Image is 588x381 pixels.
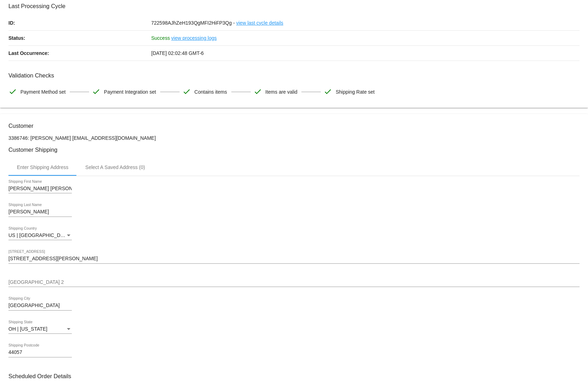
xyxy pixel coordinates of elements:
[17,164,68,170] div: Enter Shipping Address
[8,72,580,79] h3: Validation Checks
[8,373,580,380] h3: Scheduled Order Details
[8,232,71,238] span: US | [GEOGRAPHIC_DATA]
[8,3,580,10] h3: Last Processing Cycle
[171,31,217,45] a: view processing logs
[8,87,17,96] mat-icon: check
[8,326,72,332] mat-select: Shipping State
[8,303,72,308] input: Shipping City
[336,85,375,99] span: Shipping Rate set
[151,50,204,56] span: [DATE] 02:02:48 GMT-6
[151,20,235,26] span: 722598AJhZeH193QgMFI2HiFP3Qg -
[182,87,191,96] mat-icon: check
[194,85,227,99] span: Contains items
[8,15,151,30] p: ID:
[8,256,580,262] input: Shipping Street 1
[8,350,72,355] input: Shipping Postcode
[8,46,151,61] p: Last Occurrence:
[8,209,72,215] input: Shipping Last Name
[151,35,170,41] span: Success
[8,123,580,129] h3: Customer
[92,87,100,96] mat-icon: check
[20,85,65,99] span: Payment Method set
[265,85,298,99] span: Items are valid
[254,87,262,96] mat-icon: check
[8,135,580,141] p: 3386746: [PERSON_NAME] [EMAIL_ADDRESS][DOMAIN_NAME]
[8,326,47,332] span: OH | [US_STATE]
[236,15,283,30] a: view last cycle details
[8,233,72,238] mat-select: Shipping Country
[8,186,72,192] input: Shipping First Name
[104,85,156,99] span: Payment Integration set
[8,31,151,45] p: Status:
[324,87,332,96] mat-icon: check
[8,280,580,285] input: Shipping Street 2
[8,146,580,153] h3: Customer Shipping
[85,164,145,170] div: Select A Saved Address (0)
